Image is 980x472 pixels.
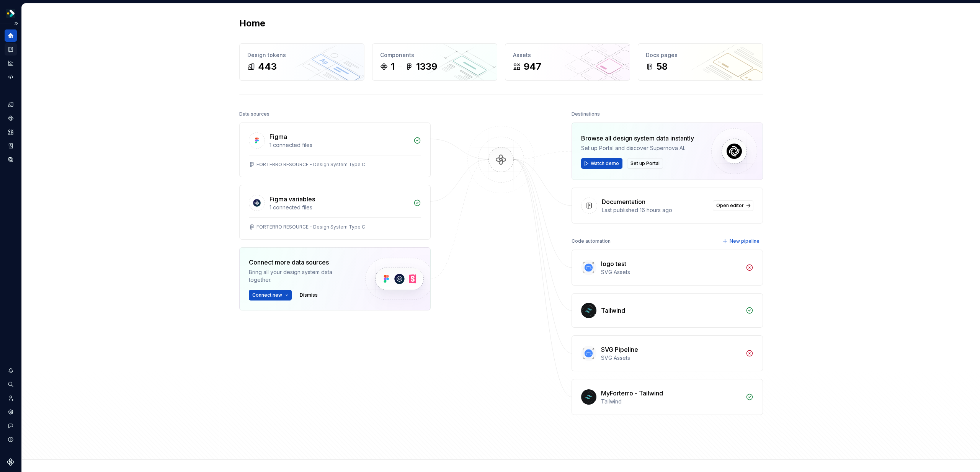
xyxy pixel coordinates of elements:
div: Documentation [602,197,645,206]
div: 58 [657,60,668,73]
div: Destinations [572,109,600,119]
button: Search ⌘K [5,378,17,390]
div: Docs pages [646,51,755,59]
a: Data sources [5,154,17,166]
a: Invite team [5,392,17,404]
div: 1 connected files [269,141,409,149]
a: Storybook stories [5,140,17,152]
div: SVG Assets [601,354,741,362]
button: Set up Portal [627,158,663,169]
div: SVG Assets [601,268,741,276]
svg: Supernova Logo [7,458,15,466]
a: Design tokens443 [239,43,364,81]
span: Watch demo [591,160,619,167]
h2: Home [239,17,265,29]
a: Settings [5,406,17,418]
button: Notifications [5,364,17,377]
div: 443 [258,60,277,73]
a: Figma1 connected filesFORTERRO RESOURCE - Design System Type C [239,122,431,177]
div: FORTERRO RESOURCE - Design System Type C [256,224,365,230]
div: FORTERRO RESOURCE - Design System Type C [256,162,365,168]
span: Open editor [716,203,744,209]
div: 947 [524,60,541,73]
div: Figma [269,132,287,141]
a: Design tokens [5,98,17,111]
a: Figma variables1 connected filesFORTERRO RESOURCE - Design System Type C [239,185,431,240]
a: Code automation [5,71,17,83]
div: Tailwind [601,306,625,315]
div: Figma variables [269,194,315,204]
div: MyForterro - Tailwind [601,389,663,398]
button: Dismiss [296,290,321,301]
button: Connect new [249,290,292,301]
a: Home [5,29,17,42]
div: Assets [513,51,622,59]
div: Code automation [572,236,611,247]
div: Design tokens [247,51,356,59]
a: Documentation [5,43,17,56]
button: New pipeline [720,236,763,247]
div: Tailwind [601,398,741,405]
span: New pipeline [730,238,759,244]
span: Set up Portal [630,160,660,167]
button: Expand sidebar [11,18,21,29]
div: 1339 [416,60,437,73]
span: Dismiss [300,292,318,298]
a: Open editor [713,200,753,211]
div: Components [380,51,489,59]
div: Bring all your design system data together. [249,268,352,284]
button: Watch demo [581,158,622,169]
div: SVG Pipeline [601,345,638,354]
a: Components [5,112,17,124]
a: Assets947 [505,43,630,81]
a: Assets [5,126,17,138]
div: 1 connected files [269,204,409,211]
div: Browse all design system data instantly [581,134,694,143]
img: 19b433f1-4eb9-4ddc-9788-ff6ca78edb97.png [6,9,15,18]
div: Connect more data sources [249,258,352,267]
a: Components11339 [372,43,497,81]
button: Contact support [5,420,17,432]
span: Connect new [252,292,282,298]
div: Last published 16 hours ago [602,206,708,214]
div: logo test [601,259,626,268]
div: 1 [391,60,395,73]
a: Analytics [5,57,17,69]
a: Docs pages58 [638,43,763,81]
div: Data sources [239,109,269,119]
div: Set up Portal and discover Supernova AI. [581,144,694,152]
